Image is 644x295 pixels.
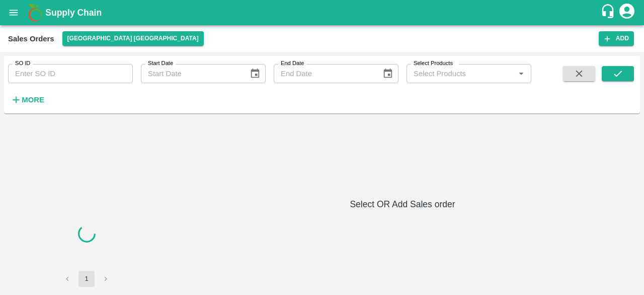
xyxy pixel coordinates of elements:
b: Supply Chain [45,8,102,18]
div: customer-support [600,4,618,22]
div: Sales Orders [8,32,54,45]
div: account of current user [618,2,636,23]
button: Choose date [246,64,265,83]
button: Add [599,31,634,46]
input: Enter SO ID [8,64,133,83]
label: SO ID [15,60,30,68]
button: Choose date [378,64,397,83]
input: End Date [274,64,374,83]
a: Supply Chain [45,6,600,20]
button: page 1 [78,271,95,287]
button: More [8,91,47,108]
button: open drawer [2,1,25,24]
img: logo [25,3,45,23]
h6: Select OR Add Sales order [169,197,636,211]
strong: More [22,96,44,104]
label: End Date [281,60,304,68]
button: Select DC [62,31,204,46]
input: Select Products [410,67,512,80]
button: Open [515,67,528,80]
label: Select Products [414,60,453,68]
nav: pagination navigation [58,271,115,287]
input: Start Date [141,64,242,83]
label: Start Date [148,60,173,68]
